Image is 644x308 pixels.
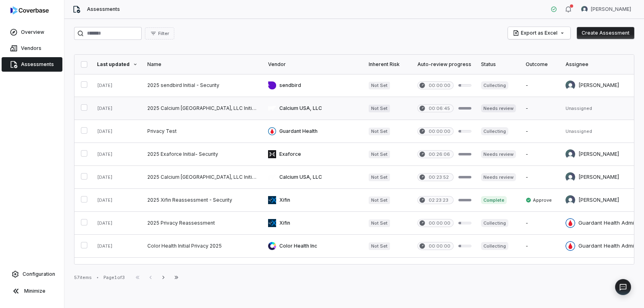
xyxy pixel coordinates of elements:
div: Outcome [526,61,556,68]
span: Configuration [23,271,55,277]
img: Arun Muthu avatar [566,172,575,182]
div: 57 items [74,275,92,281]
img: Arun Muthu avatar [566,149,575,159]
button: Filter [145,27,174,39]
div: Page 1 of 3 [103,275,125,281]
div: • [97,275,99,280]
a: Overview [2,25,62,39]
span: [PERSON_NAME] [591,6,631,12]
button: Export as Excel [508,27,570,39]
span: Vendors [21,45,41,52]
button: Minimize [3,283,61,299]
button: Arun Muthu avatar[PERSON_NAME] [576,3,636,15]
td: - [521,97,561,120]
div: Name [147,61,258,68]
td: - [521,166,561,189]
td: - [521,212,561,235]
div: Last updated [97,61,138,68]
td: - [521,143,561,166]
td: - [521,74,561,97]
div: Vendor [268,61,359,68]
div: Inherent Risk [369,61,408,68]
div: Status [481,61,516,68]
td: - [521,120,561,143]
img: Arun Muthu avatar [566,81,575,90]
div: Auto-review progress [417,61,471,68]
span: Minimize [24,288,45,294]
img: logo-D7KZi-bG.svg [10,6,49,14]
a: Assessments [2,57,62,72]
span: Assessments [21,61,54,68]
span: Overview [21,29,44,35]
a: Vendors [2,41,62,56]
img: Guardant Health Admin avatar [566,218,575,228]
span: Filter [158,31,169,37]
a: Configuration [3,267,61,281]
img: Guardant Health Admin avatar [566,241,575,251]
td: - [521,235,561,258]
img: Arun Muthu avatar [581,6,588,12]
span: Assessments [87,6,120,12]
td: - [521,258,561,281]
div: Assignee [566,61,637,68]
img: Arun Muthu avatar [566,195,575,205]
button: Create Assessment [577,27,634,39]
